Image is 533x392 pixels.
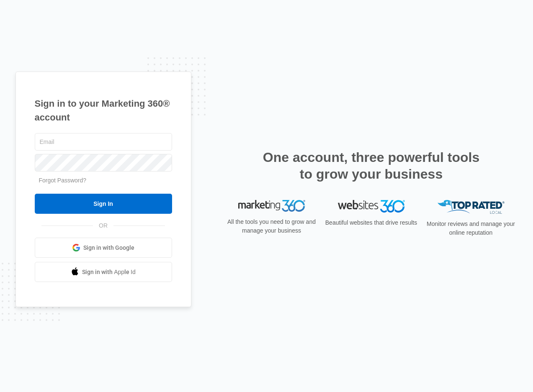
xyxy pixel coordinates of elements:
p: Beautiful websites that drive results [324,218,418,227]
input: Email [35,133,172,151]
span: OR [93,221,113,230]
img: Top Rated Local [438,200,505,214]
img: Websites 360 [338,200,405,212]
a: Sign in with Apple Id [35,262,172,282]
span: Sign in with Apple Id [82,268,136,277]
span: Sign in with Google [83,243,134,252]
img: Marketing 360 [238,200,305,212]
a: Sign in with Google [35,238,172,258]
p: All the tools you need to grow and manage your business [225,218,319,235]
p: Monitor reviews and manage your online reputation [424,220,518,237]
h2: One account, three powerful tools to grow your business [260,149,482,182]
a: Forgot Password? [39,177,87,184]
input: Sign In [35,194,172,214]
h1: Sign in to your Marketing 360® account [35,97,172,124]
